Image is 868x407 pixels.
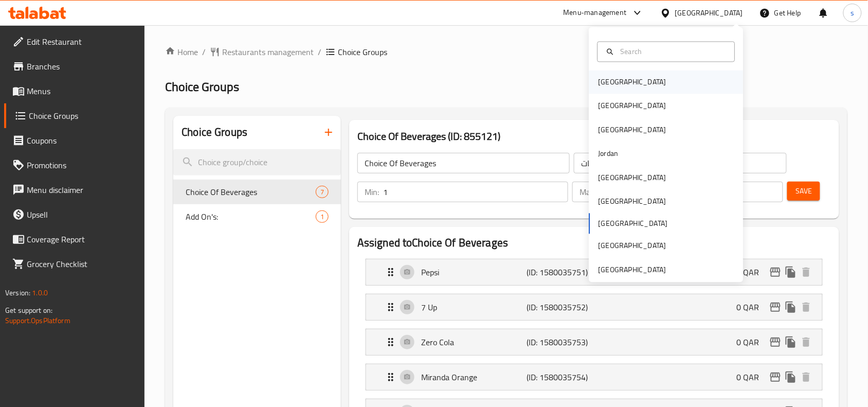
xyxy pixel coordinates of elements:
button: delete [799,334,814,350]
button: duplicate [783,264,799,280]
a: Upsell [4,202,145,227]
div: Menu-management [564,7,627,19]
p: 0 QAR [737,371,768,383]
span: Get support on: [5,304,52,317]
span: Version: [5,286,30,299]
span: s [851,7,854,19]
button: duplicate [783,369,799,385]
span: Coupons [27,134,137,147]
span: Promotions [27,159,137,171]
p: 7 Up [421,301,527,313]
div: Choice Of Beverages7 [173,180,341,204]
p: Zero Cola [421,336,527,348]
span: Branches [27,60,137,73]
div: Expand [366,364,822,390]
span: Choice Of Beverages [186,186,316,198]
div: [GEOGRAPHIC_DATA] [599,77,666,88]
p: Miranda Orange [421,371,527,383]
button: edit [768,264,783,280]
div: [GEOGRAPHIC_DATA] [599,240,666,252]
button: edit [768,334,783,350]
span: Add On's: [186,210,316,223]
nav: breadcrumb [165,46,847,58]
a: Choice Groups [4,103,145,128]
a: Branches [4,54,145,79]
button: delete [799,369,814,385]
div: Choices [316,186,329,198]
a: Coupons [4,128,145,153]
button: duplicate [783,299,799,315]
li: Expand [357,255,831,290]
a: Edit Restaurant [4,29,145,54]
span: Coverage Report [27,233,137,245]
span: Upsell [27,208,137,221]
span: Menu disclaimer [27,184,137,196]
button: Save [787,182,820,201]
p: (ID: 1580035751) [527,266,597,278]
button: duplicate [783,334,799,350]
li: Expand [357,325,831,360]
button: delete [799,299,814,315]
input: Search [617,46,729,57]
a: Grocery Checklist [4,252,145,276]
div: Expand [366,294,822,320]
p: Max: [580,186,595,198]
div: [GEOGRAPHIC_DATA] [599,100,666,112]
span: Save [795,185,812,198]
p: 0 QAR [737,336,768,348]
p: (ID: 1580035754) [527,371,597,383]
div: Expand [366,329,822,355]
p: 0 QAR [737,301,768,313]
li: / [202,46,206,58]
a: Home [165,46,198,58]
li: Expand [357,360,831,395]
p: (ID: 1580035753) [527,336,597,348]
input: search [173,149,341,175]
h2: Choice Groups [182,125,247,140]
span: Choice Groups [29,110,137,122]
div: Add On's:1 [173,204,341,229]
p: (ID: 1580035752) [527,301,597,313]
span: Restaurants management [222,46,314,58]
div: [GEOGRAPHIC_DATA] [599,124,666,135]
span: Choice Groups [165,75,239,98]
li: Expand [357,290,831,325]
a: Promotions [4,153,145,178]
li: / [318,46,321,58]
a: Restaurants management [210,46,314,58]
p: 0 QAR [737,266,768,278]
button: edit [768,299,783,315]
span: Edit Restaurant [27,36,137,48]
span: 1 [316,212,328,222]
span: 7 [316,187,328,197]
span: 1.0.0 [32,286,48,299]
span: Choice Groups [338,46,387,58]
a: Support.OpsPlatform [5,314,70,327]
a: Menus [4,79,145,103]
p: Min: [365,186,379,198]
h3: Choice Of Beverages (ID: 855121) [357,128,831,145]
div: [GEOGRAPHIC_DATA] [599,264,666,275]
span: Menus [27,85,137,97]
a: Menu disclaimer [4,178,145,202]
div: Choices [316,210,329,223]
a: Coverage Report [4,227,145,252]
div: [GEOGRAPHIC_DATA] [599,196,666,207]
button: edit [768,369,783,385]
p: Pepsi [421,266,527,278]
div: Jordan [599,148,619,160]
div: [GEOGRAPHIC_DATA] [675,7,743,19]
div: Expand [366,259,822,285]
span: Grocery Checklist [27,258,137,270]
h2: Assigned to Choice Of Beverages [357,235,831,251]
button: delete [799,264,814,280]
div: [GEOGRAPHIC_DATA] [599,172,666,183]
